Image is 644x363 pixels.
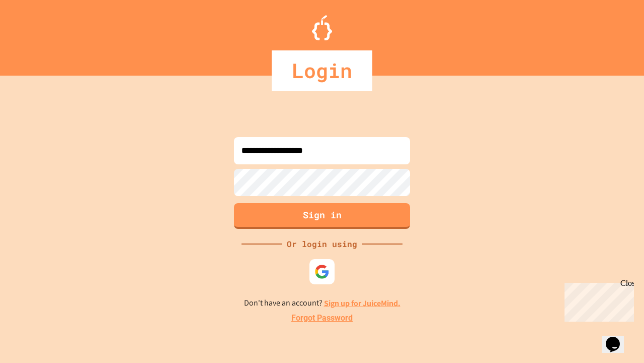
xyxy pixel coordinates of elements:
img: google-icon.svg [314,264,330,279]
a: Sign up for JuiceMind. [324,298,400,309]
div: Chat with us now!Close [4,4,69,64]
div: Or login using [282,238,362,250]
p: Don't have an account? [244,297,400,310]
iframe: chat widget [602,323,634,353]
div: Login [272,50,372,91]
iframe: chat widget [560,279,634,322]
a: Forgot Password [291,312,353,324]
button: Sign in [234,203,410,229]
img: Logo.svg [312,15,332,40]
